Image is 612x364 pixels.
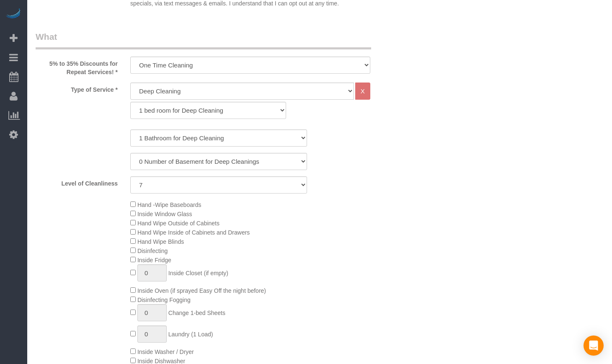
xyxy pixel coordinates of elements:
[29,83,124,94] label: Type of Service *
[137,211,192,217] span: Inside Window Glass
[168,310,225,316] span: Change 1-bed Sheets
[137,220,219,227] span: Hand Wipe Outside of Cabinets
[137,297,191,303] span: Disinfecting Fogging
[168,331,213,338] span: Laundry (1 Load)
[137,229,250,236] span: Hand Wipe Inside of Cabinets and Drawers
[168,270,228,276] span: Inside Closet (if empty)
[137,238,184,245] span: Hand Wipe Blinds
[137,257,171,263] span: Inside Fridge
[29,57,124,76] label: 5% to 35% Discounts for Repeat Services! *
[584,336,604,356] div: Open Intercom Messenger
[137,349,194,355] span: Inside Washer / Dryer
[36,31,371,49] legend: What
[137,201,201,208] span: Hand -Wipe Baseboards
[5,8,22,20] img: Automaid Logo
[137,287,266,294] span: Inside Oven (if sprayed Easy Off the night before)
[137,248,168,254] span: Disinfecting
[29,176,124,188] label: Level of Cleanliness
